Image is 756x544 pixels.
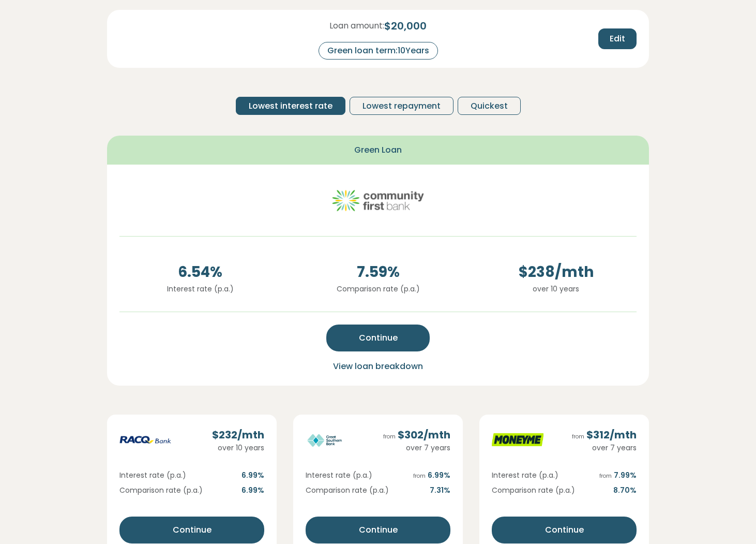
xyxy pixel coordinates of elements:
[236,97,345,115] button: Lowest interest rate
[119,470,186,481] span: Interest rate (p.a.)
[249,100,332,112] span: Lowest interest rate
[430,485,450,496] span: 7.31 %
[241,470,264,481] span: 6.99 %
[329,20,384,32] span: Loan amount:
[212,427,264,443] div: $ 232 /mth
[306,470,372,481] span: Interest rate (p.a.)
[610,33,625,45] span: Edit
[413,470,450,481] span: 6.99 %
[173,524,211,536] span: Continue
[297,283,459,295] p: Comparison rate (p.a.)
[572,427,637,443] div: $ 312 /mth
[384,18,427,34] span: $ 20,000
[350,97,453,115] button: Lowest repayment
[333,360,423,372] span: View loan breakdown
[119,517,264,543] button: Continue
[613,485,637,496] span: 8.70 %
[599,472,612,480] span: from
[306,517,450,543] button: Continue
[413,472,426,480] span: from
[492,485,575,496] span: Comparison rate (p.a.)
[119,427,171,453] img: racq-personal logo
[492,517,637,543] button: Continue
[306,427,357,453] img: great-southern logo
[492,427,543,453] img: moneyme logo
[326,325,430,351] button: Continue
[545,524,584,536] span: Continue
[471,100,508,112] span: Quickest
[492,470,558,481] span: Interest rate (p.a.)
[475,261,637,283] span: $ 238 /mth
[330,360,426,373] button: View loan breakdown
[306,485,389,496] span: Comparison rate (p.a.)
[241,485,264,496] span: 6.99 %
[572,433,584,440] span: from
[383,427,450,443] div: $ 302 /mth
[598,28,637,49] button: Edit
[331,177,425,224] img: community-first logo
[359,524,398,536] span: Continue
[599,470,637,481] span: 7.99 %
[212,443,264,453] div: over 10 years
[119,261,281,283] span: 6.54 %
[362,100,441,112] span: Lowest repayment
[297,261,459,283] span: 7.59 %
[572,443,637,453] div: over 7 years
[383,433,396,440] span: from
[319,42,438,60] div: Green loan term: 10 Years
[359,332,398,344] span: Continue
[383,443,450,453] div: over 7 years
[119,283,281,295] p: Interest rate (p.a.)
[475,283,637,295] p: over 10 years
[119,485,203,496] span: Comparison rate (p.a.)
[458,97,521,115] button: Quickest
[354,144,402,156] span: Green Loan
